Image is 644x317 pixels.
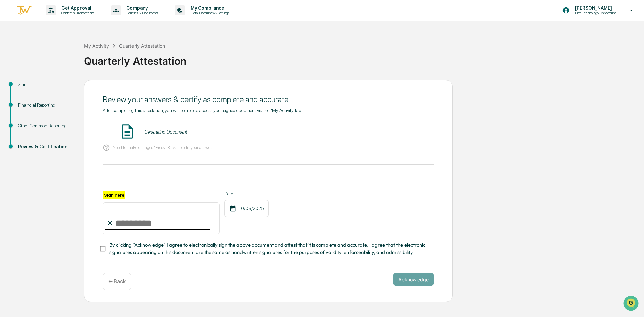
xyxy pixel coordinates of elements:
[23,51,110,58] div: Start new chat
[108,278,126,285] p: ← Back
[109,241,429,256] span: By clicking "Acknowledge" I agree to electronically sign the above document and attest that it is...
[185,5,233,11] p: My Compliance
[84,50,641,67] div: Quarterly Attestation
[18,122,73,129] div: Other Common Reporting
[18,102,73,109] div: Financial Reporting
[13,85,43,91] span: Preclearance
[47,113,81,119] a: Powered byPylon
[49,85,54,91] div: 🗄️
[224,200,269,217] div: 10/08/2025
[113,145,213,150] p: Need to make changes? Press "Back" to edit your answers
[119,43,165,49] div: Quarterly Attestation
[114,53,122,61] button: Start new chat
[84,43,109,49] div: My Activity
[23,58,85,63] div: We're available if you need us!
[103,108,303,113] span: After completing this attestation, you will be able to access your signed document via the "My Ac...
[67,114,81,119] span: Pylon
[144,129,187,135] div: Generating Document
[55,85,83,91] span: Attestations
[46,82,86,94] a: 🗄️Attestations
[7,14,122,25] p: How can we help?
[103,95,434,104] div: Review your answers & certify as complete and accurate
[103,191,125,199] label: Sign here
[56,5,98,11] p: Get Approval
[7,51,19,63] img: 1746055101610-c473b297-6a78-478c-a979-82029cc54cd1
[16,5,32,16] img: logo
[570,11,620,15] p: Firm Technology Onboarding
[4,82,46,94] a: 🖐️Preclearance
[224,191,269,196] label: Date
[7,85,12,91] div: 🖐️
[18,81,73,88] div: Start
[185,11,233,15] p: Data, Deadlines & Settings
[4,95,45,107] a: 🔎Data Lookup
[56,11,98,15] p: Content & Transactions
[393,273,434,286] button: Acknowledge
[623,295,641,313] iframe: Open customer support
[13,97,42,104] span: Data Lookup
[18,143,73,150] div: Review & Certification
[119,123,136,140] img: Document Icon
[121,11,161,15] p: Policies & Documents
[121,5,161,11] p: Company
[7,98,12,103] div: 🔎
[570,5,620,11] p: [PERSON_NAME]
